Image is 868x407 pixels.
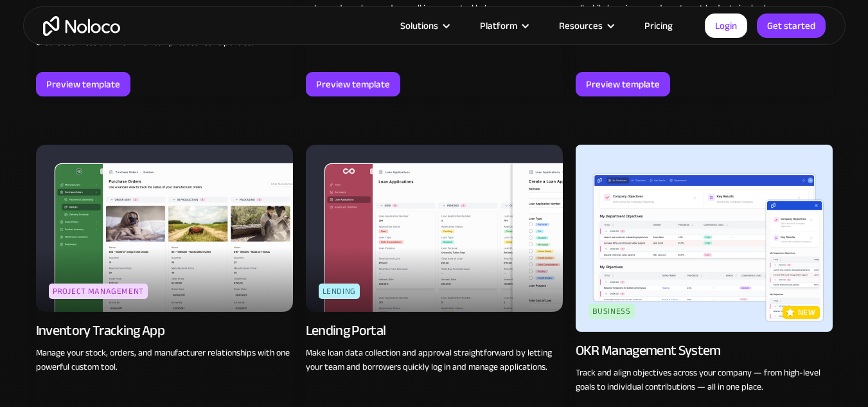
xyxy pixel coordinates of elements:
[628,17,689,34] a: Pricing
[400,17,438,34] div: Solutions
[576,366,833,394] p: Track and align objectives across your company — from high-level goals to individual contribution...
[589,303,635,319] div: Business
[49,284,148,299] div: Project Management
[576,341,721,359] div: OKR Management System
[559,17,603,34] div: Resources
[306,346,563,374] p: Make loan data collection and approval straightforward by letting your team and borrowers quickly...
[757,14,826,38] a: Get started
[43,16,120,36] a: home
[316,76,390,93] div: Preview template
[384,17,464,34] div: Solutions
[464,17,543,34] div: Platform
[36,346,293,374] p: Manage your stock, orders, and manufacturer relationships with one powerful custom tool.
[46,76,120,93] div: Preview template
[705,14,747,38] a: Login
[586,76,660,93] div: Preview template
[319,284,360,299] div: Lending
[543,17,628,34] div: Resources
[306,321,386,339] div: Lending Portal
[798,306,816,319] p: new
[480,17,517,34] div: Platform
[36,321,164,339] div: Inventory Tracking App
